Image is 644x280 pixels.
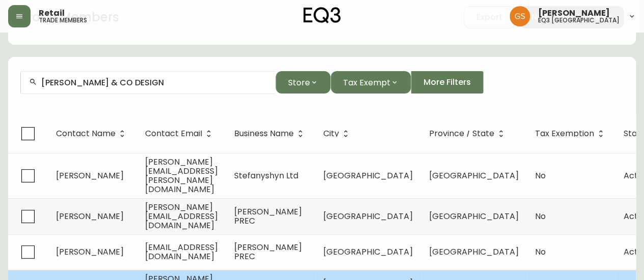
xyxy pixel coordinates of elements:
[145,129,215,138] span: Contact Email
[39,9,65,17] span: Retail
[234,131,294,137] span: Business Name
[145,131,202,137] span: Contact Email
[535,131,594,137] span: Tax Exemption
[323,246,413,258] span: [GEOGRAPHIC_DATA]
[56,170,124,181] span: [PERSON_NAME]
[538,17,620,23] h5: eq3 [GEOGRAPHIC_DATA]
[41,78,267,87] input: Search
[323,170,413,181] span: [GEOGRAPHIC_DATA]
[145,241,218,262] span: [EMAIL_ADDRESS][DOMAIN_NAME]
[538,9,610,17] span: [PERSON_NAME]
[56,131,116,137] span: Contact Name
[145,201,218,231] span: [PERSON_NAME][EMAIL_ADDRESS][DOMAIN_NAME]
[145,156,218,195] span: [PERSON_NAME][EMAIL_ADDRESS][PERSON_NAME][DOMAIN_NAME]
[234,170,298,181] span: Stefanyshyn Ltd
[288,76,310,89] span: Store
[234,241,302,262] span: [PERSON_NAME] PREC
[535,129,607,138] span: Tax Exemption
[303,7,341,23] img: logo
[535,246,546,258] span: No
[429,210,519,222] span: [GEOGRAPHIC_DATA]
[56,246,124,258] span: [PERSON_NAME]
[39,17,87,23] h5: trade members
[429,129,508,138] span: Province / State
[234,129,307,138] span: Business Name
[510,6,530,26] img: 6b403d9c54a9a0c30f681d41f5fc2571
[424,77,471,88] span: More Filters
[330,71,411,94] button: Tax Exempt
[56,129,129,138] span: Contact Name
[535,170,546,181] span: No
[275,71,330,94] button: Store
[429,246,519,258] span: [GEOGRAPHIC_DATA]
[323,210,413,222] span: [GEOGRAPHIC_DATA]
[429,170,519,181] span: [GEOGRAPHIC_DATA]
[234,206,302,227] span: [PERSON_NAME] PREC
[323,131,339,137] span: City
[535,210,546,222] span: No
[323,129,352,138] span: City
[411,71,484,94] button: More Filters
[343,76,390,89] span: Tax Exempt
[56,210,124,222] span: [PERSON_NAME]
[429,131,494,137] span: Province / State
